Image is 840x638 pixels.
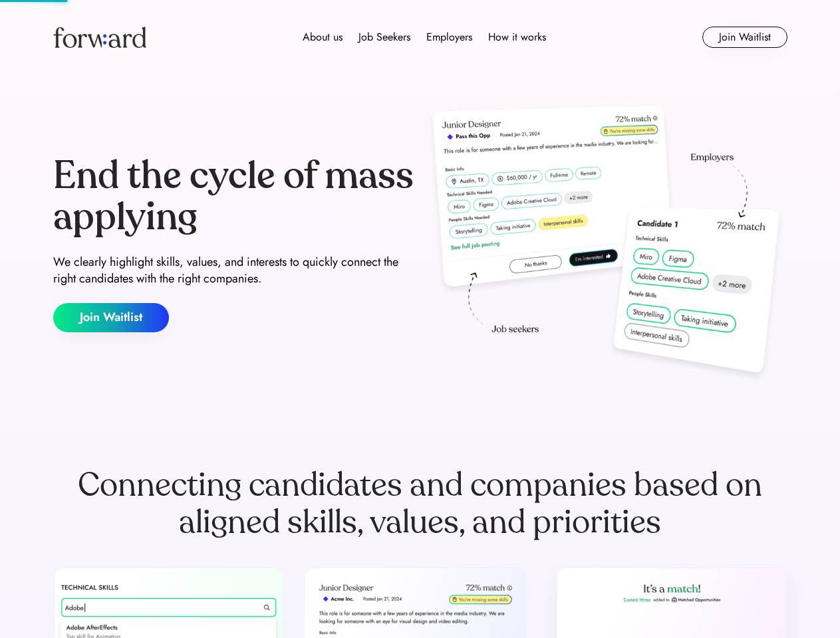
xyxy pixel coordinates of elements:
div: How it works [488,29,546,45]
div: Connecting candidates and companies based on aligned skills, values, and priorities [53,467,787,541]
div: Employers [426,29,472,45]
div: End the cycle of mass applying [53,156,415,237]
div: We clearly highlight skills, values, and interests to quickly connect the right candidates with t... [53,254,415,287]
button: Join Waitlist [53,303,169,332]
div: About us [303,29,343,45]
div: Job Seekers [358,29,410,45]
button: Join Waitlist [702,27,787,48]
img: Forward logo [53,27,146,48]
img: hero-image.png [426,101,787,387]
